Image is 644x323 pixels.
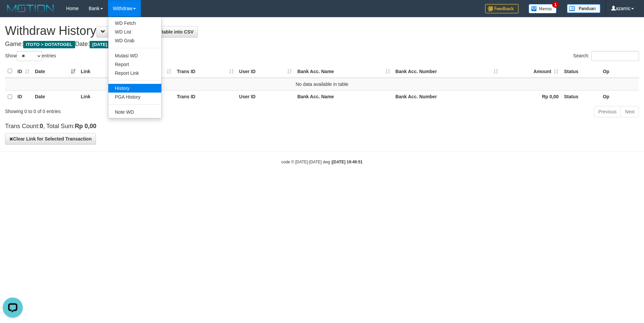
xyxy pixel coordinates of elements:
th: Op [600,65,639,78]
h1: Withdraw History [5,24,639,38]
th: Status [561,90,600,103]
th: Trans ID: activate to sort column ascending [174,65,236,78]
th: Link [78,90,123,103]
a: WD Fetch [108,19,161,28]
th: Date: activate to sort column ascending [32,65,78,78]
a: WD List [108,28,161,36]
th: User ID: activate to sort column ascending [236,65,295,78]
th: Bank Acc. Number: activate to sort column ascending [393,65,501,78]
th: ID [15,90,32,103]
input: Search: [591,51,639,61]
a: Next [621,106,639,117]
th: Op [600,90,639,103]
h4: Trans Count: , Total Sum: [5,123,639,130]
button: Clear Link for Selected Transaction [5,133,96,145]
a: PGA History [108,93,161,101]
small: code © [DATE]-[DATE] dwg | [281,160,363,164]
button: Open LiveChat chat widget [3,3,23,23]
a: WD Grab [108,36,161,45]
select: Showentries [17,51,42,61]
span: Export table into CSV [142,29,194,35]
div: Showing 0 to 0 of 0 entries [5,105,263,115]
strong: 0 [40,123,43,129]
img: Feedback.jpg [485,4,519,13]
a: Previous [594,106,621,117]
th: ID: activate to sort column ascending [15,65,32,78]
label: Show entries [5,51,56,61]
th: Link: activate to sort column ascending [78,65,123,78]
img: Button%20Memo.svg [529,4,557,13]
a: Report [108,60,161,69]
img: panduan.png [567,4,600,13]
th: Trans ID [174,90,236,103]
th: Bank Acc. Name: activate to sort column ascending [294,65,392,78]
th: Bank Acc. Name [294,90,392,103]
th: User ID [236,90,295,103]
span: ITOTO > DOTATOGEL [23,41,75,48]
a: Export table into CSV [137,26,198,38]
th: Status [561,65,600,78]
a: Note WD [108,108,161,116]
a: Mutasi WD [108,51,161,60]
img: MOTION_logo.png [5,3,56,13]
th: Amount: activate to sort column ascending [501,65,561,78]
th: Date [32,90,78,103]
strong: [DATE] 19:49:51 [332,160,363,164]
strong: Rp 0,00 [75,123,96,129]
td: No data available in table [5,78,639,91]
h4: Game: Date: [5,41,639,48]
label: Search: [573,51,639,61]
span: 1 [552,2,559,8]
strong: Rp 0,00 [542,94,559,99]
a: Report Link [108,69,161,77]
a: History [108,84,161,93]
span: [DATE] [90,41,110,48]
th: Bank Acc. Number [393,90,501,103]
